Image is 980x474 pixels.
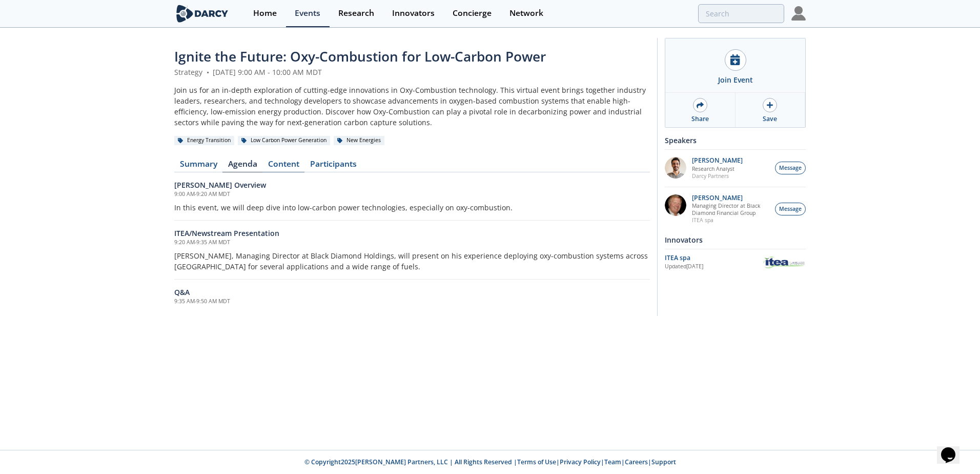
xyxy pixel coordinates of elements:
[718,74,753,85] div: Join Event
[174,202,650,213] p: In this event, we will deep dive into low-carbon power technologies, especially on oxy-combustion.
[174,180,650,190] h6: [PERSON_NAME] Overview
[665,131,806,149] div: Speakers
[692,216,770,224] p: ITEA spa
[791,6,806,21] img: Profile
[604,458,621,466] a: Team
[665,263,763,271] div: Updated [DATE]
[334,136,384,145] div: New Energies
[174,239,650,247] h5: 9:20 AM - 9:35 AM MDT
[625,458,648,466] a: Careers
[392,9,435,17] div: Innovators
[174,228,650,239] h6: ITEA/Newstream Presentation
[775,162,806,174] button: Message
[295,9,320,17] div: Events
[560,458,601,466] a: Privacy Policy
[174,190,650,199] h5: 9:00 AM - 9:20 AM MDT
[174,47,546,66] span: Ignite the Future: Oxy-Combustion for Low-Carbon Power
[174,287,650,298] h6: Q&A
[517,458,556,466] a: Terms of Use
[304,160,362,172] a: Participants
[665,194,686,216] img: 5c882eca-8b14-43be-9dc2-518e113e9a37
[692,194,770,202] p: [PERSON_NAME]
[698,4,784,23] input: Advanced Search
[453,9,492,17] div: Concierge
[205,67,211,77] span: •
[665,253,763,263] div: ITEA spa
[174,250,650,272] p: [PERSON_NAME], Managing Director at Black Diamond Holdings, will present on his experience deploy...
[651,458,676,466] a: Support
[253,9,277,17] div: Home
[763,114,777,124] div: Save
[238,136,330,145] div: Low Carbon Power Generation
[509,9,543,17] div: Network
[111,458,869,467] p: © Copyright 2025 [PERSON_NAME] Partners, LLC | All Rights Reserved | | | | |
[222,160,262,172] a: Agenda
[779,164,802,172] span: Message
[692,165,743,172] p: Research Analyst
[691,114,709,124] div: Share
[763,255,806,270] img: ITEA spa
[692,157,743,164] p: [PERSON_NAME]
[665,157,686,179] img: e78dc165-e339-43be-b819-6f39ce58aec6
[174,85,650,128] div: Join us for an in-depth exploration of cutting-edge innovations in Oxy-Combustion technology. Thi...
[174,160,222,172] a: Summary
[174,67,650,77] div: Strategy [DATE] 9:00 AM - 10:00 AM MDT
[262,160,304,172] a: Content
[937,433,970,464] iframe: chat widget
[665,253,806,271] a: ITEA spa Updated[DATE] ITEA spa
[174,298,650,306] h5: 9:35 AM - 9:50 AM MDT
[692,172,743,180] p: Darcy Partners
[775,203,806,215] button: Message
[338,9,374,17] div: Research
[779,205,802,213] span: Message
[174,136,234,145] div: Energy Transition
[692,202,770,216] p: Managing Director at Black Diamond Financial Group
[665,231,806,249] div: Innovators
[174,5,230,23] img: logo-wide.svg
